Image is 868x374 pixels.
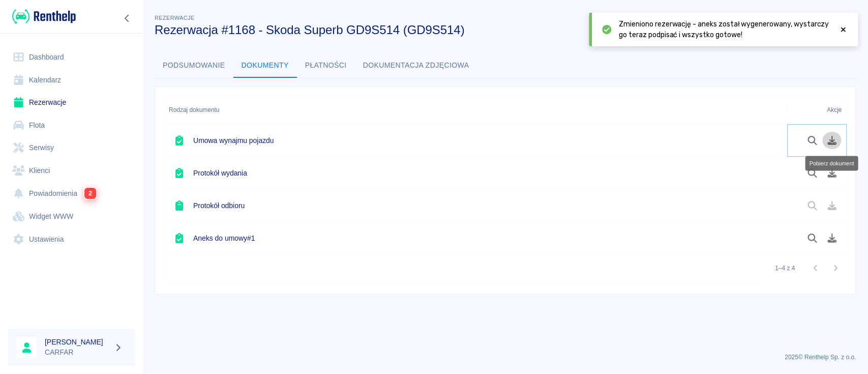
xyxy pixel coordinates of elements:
a: Klienci [8,159,135,182]
a: Dashboard [8,46,135,69]
span: Zmieniono rezerwację - aneks został wygenerowany, wystarczy go teraz podpisać i wszystko gotowe! [619,19,830,40]
button: Pobierz dokument [822,229,842,247]
h6: Protokół wydania [193,168,247,178]
h6: Protokół odbioru [193,200,245,211]
div: Akcje [787,96,847,124]
button: Pobierz dokument [822,132,842,149]
a: Powiadomienia2 [8,182,135,205]
a: Ustawienia [8,228,135,251]
button: Dokumenty [233,53,297,78]
a: Kalendarz [8,69,135,92]
button: Płatności [297,53,355,78]
img: Renthelp logo [12,8,76,25]
span: 2 [84,188,96,199]
span: Rezerwacje [155,15,194,21]
p: 1–4 z 4 [775,264,795,273]
h6: Umowa wynajmu pojazdu [193,135,274,146]
button: Podgląd dokumentu [802,164,822,182]
div: Rodzaj dokumentu [169,96,219,124]
a: Widget WWW [8,205,135,228]
h6: Aneks do umowy #1 [193,233,255,243]
a: Rezerwacje [8,91,135,114]
button: Podgląd dokumentu [802,229,822,247]
a: Serwisy [8,136,135,159]
button: Podsumowanie [155,53,233,78]
button: Dokumentacja zdjęciowa [355,53,477,78]
button: Zwiń nawigację [119,12,135,25]
p: 2025 © Renthelp Sp. z o.o. [155,353,856,362]
h3: Rezerwacja #1168 - Skoda Superb GD9S514 (GD9S514) [155,23,760,37]
div: Akcje [827,96,842,124]
div: Pobierz dokument [805,156,858,170]
a: Renthelp logo [8,8,76,25]
p: CARFAR [45,347,110,358]
button: Pobierz dokument [822,164,842,182]
a: Flota [8,114,135,137]
div: Rodzaj dokumentu [164,96,787,124]
h6: [PERSON_NAME] [45,337,110,347]
button: Podgląd dokumentu [802,132,822,149]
